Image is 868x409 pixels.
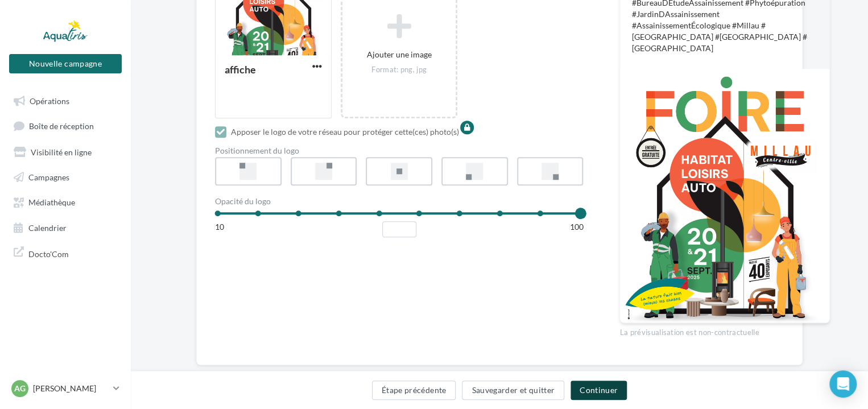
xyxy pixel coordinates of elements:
[7,217,124,237] a: Calendrier
[215,221,224,233] div: 10
[14,383,26,394] span: AG
[30,96,69,105] span: Opérations
[7,166,124,187] a: Campagnes
[29,121,94,131] span: Boîte de réception
[215,147,583,155] div: Positionnement du logo
[225,63,256,76] div: affiche
[7,141,124,162] a: Visibilité en ligne
[462,381,564,400] button: Sauvegarder et quitter
[28,197,75,207] span: Médiathèque
[7,191,124,212] a: Médiathèque
[571,381,627,400] button: Continuer
[28,246,69,259] span: Docto'Com
[215,197,583,205] div: Opacité du logo
[7,242,124,264] a: Docto'Com
[372,381,456,400] button: Étape précédente
[9,378,122,399] a: AG [PERSON_NAME]
[7,115,124,136] a: Boîte de réception
[9,54,122,73] button: Nouvelle campagne
[829,370,857,398] div: Open Intercom Messenger
[33,383,109,394] p: [PERSON_NAME]
[231,126,459,138] div: Apposer le logo de votre réseau pour protéger cette(ces) photo(s)
[7,90,124,110] a: Opérations
[569,221,583,233] div: 100
[28,172,69,181] span: Campagnes
[619,323,830,338] div: La prévisualisation est non-contractuelle
[31,147,92,156] span: Visibilité en ligne
[28,222,67,232] span: Calendrier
